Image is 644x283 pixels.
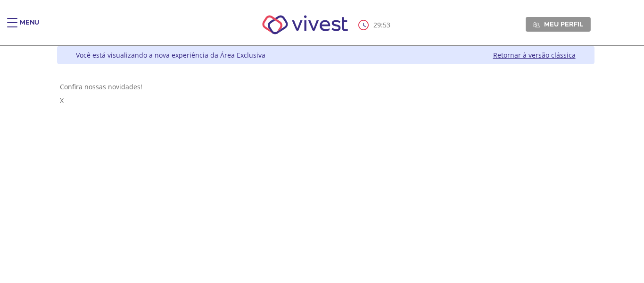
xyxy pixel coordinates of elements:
span: X [60,96,64,105]
span: 53 [383,20,390,29]
div: Você está visualizando a nova experiência da Área Exclusiva [76,51,265,60]
div: Vivest [50,46,594,283]
img: Vivest [252,5,359,45]
span: 29 [373,20,381,29]
div: : [358,20,392,30]
span: Meu perfil [544,20,583,28]
div: Menu [20,18,39,37]
div: Confira nossas novidades! [60,82,592,91]
img: Meu perfil [533,21,540,28]
a: Retornar à versão clássica [493,51,576,60]
a: Meu perfil [526,17,591,31]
